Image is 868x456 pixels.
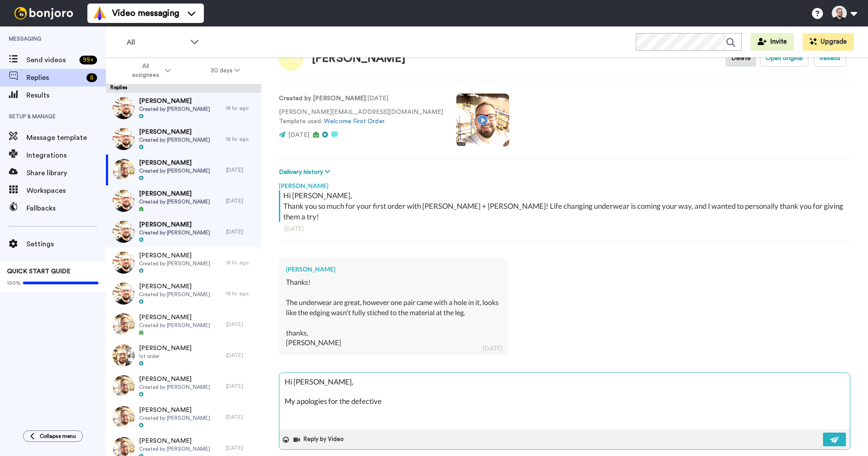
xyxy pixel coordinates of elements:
[226,383,257,390] div: [DATE]
[226,166,257,173] div: [DATE]
[113,375,135,397] img: 11682276-afbd-4b54-bc4a-fbbc98e51baf-thumb.jpg
[226,259,257,266] div: 18 hr. ago
[106,309,261,340] a: [PERSON_NAME]Created by [PERSON_NAME][DATE]
[139,97,210,106] span: [PERSON_NAME]
[106,185,261,216] a: [PERSON_NAME]Created by [PERSON_NAME][DATE]
[293,433,346,446] button: Reply by Video
[113,252,135,274] img: 0ebeb185-aceb-4ea7-b17b-5d5448b0a189-thumb.jpg
[113,313,135,335] img: 11682276-afbd-4b54-bc4a-fbbc98e51baf-thumb.jpg
[279,177,850,190] div: [PERSON_NAME]
[226,197,257,204] div: [DATE]
[139,282,210,291] span: [PERSON_NAME]
[26,150,106,161] span: Integrations
[139,136,210,143] span: Created by [PERSON_NAME]
[139,406,210,415] span: [PERSON_NAME]
[226,414,257,421] div: [DATE]
[814,50,846,67] button: Resend
[106,84,261,93] div: Replies
[26,132,106,143] span: Message template
[226,321,257,328] div: [DATE]
[7,279,21,286] span: 100%
[113,406,135,428] img: 11682276-afbd-4b54-bc4a-fbbc98e51baf-thumb.jpg
[108,58,191,83] button: All assignees
[26,72,83,83] span: Replies
[760,50,808,67] button: Open original
[113,97,135,119] img: 0ebeb185-aceb-4ea7-b17b-5d5448b0a189-thumb.jpg
[483,344,502,353] div: [DATE]
[284,224,845,233] div: [DATE]
[139,353,192,360] span: 1st order
[139,220,210,229] span: [PERSON_NAME]
[279,95,366,102] strong: Created by [PERSON_NAME]
[139,158,210,167] span: [PERSON_NAME]
[751,33,794,51] button: Invite
[106,155,261,185] a: [PERSON_NAME]Created by [PERSON_NAME][DATE]
[106,340,261,371] a: [PERSON_NAME]1st order[DATE]
[127,37,186,48] span: All
[226,228,257,235] div: [DATE]
[226,105,257,112] div: 18 hr. ago
[106,371,261,402] a: [PERSON_NAME]Created by [PERSON_NAME][DATE]
[26,185,106,196] span: Workspaces
[279,46,303,71] img: Image of Clancey Mcneal
[226,445,257,452] div: [DATE]
[279,108,443,126] p: [PERSON_NAME][EMAIL_ADDRESS][DOMAIN_NAME] Template used:
[113,344,135,366] img: efa524da-70a9-41f2-aa42-4cb2d5cfdec7-thumb.jpg
[93,6,107,20] img: vm-color.svg
[79,56,97,64] div: 99 +
[139,313,210,322] span: [PERSON_NAME]
[803,33,854,51] button: Upgrade
[139,198,210,205] span: Created by [PERSON_NAME]
[139,322,210,329] span: Created by [PERSON_NAME]
[226,352,257,359] div: [DATE]
[106,93,261,124] a: [PERSON_NAME]Created by [PERSON_NAME]18 hr. ago
[288,132,309,138] span: [DATE]
[106,124,261,155] a: [PERSON_NAME]Created by [PERSON_NAME]18 hr. ago
[112,7,179,19] span: Video messaging
[191,63,260,79] button: 30 days
[312,52,406,65] div: [PERSON_NAME]
[113,221,135,243] img: 0ebeb185-aceb-4ea7-b17b-5d5448b0a189-thumb.jpg
[139,291,210,298] span: Created by [PERSON_NAME]
[11,7,77,19] img: bj-logo-header-white.svg
[7,268,71,275] span: QUICK START GUIDE
[725,50,756,67] button: Delete
[113,283,135,305] img: 0ebeb185-aceb-4ea7-b17b-5d5448b0a189-thumb.jpg
[113,128,135,150] img: 0ebeb185-aceb-4ea7-b17b-5d5448b0a189-thumb.jpg
[128,62,163,79] span: All assignees
[286,277,500,348] div: Thanks! The underwear are great, however one pair came with a hole in it, looks like the edging w...
[106,247,261,278] a: [PERSON_NAME]Created by [PERSON_NAME]18 hr. ago
[113,190,135,212] img: 0ebeb185-aceb-4ea7-b17b-5d5448b0a189-thumb.jpg
[139,384,210,391] span: Created by [PERSON_NAME]
[26,239,106,249] span: Settings
[139,229,210,236] span: Created by [PERSON_NAME]
[139,415,210,422] span: Created by [PERSON_NAME]
[106,402,261,433] a: [PERSON_NAME]Created by [PERSON_NAME][DATE]
[830,436,840,443] img: send-white.svg
[226,290,257,297] div: 18 hr. ago
[26,55,76,65] span: Send videos
[26,90,106,101] span: Results
[283,190,848,222] div: Hi [PERSON_NAME], Thank you so much for your first order with [PERSON_NAME] + [PERSON_NAME]! Life...
[113,159,135,181] img: 11682276-afbd-4b54-bc4a-fbbc98e51baf-thumb.jpg
[286,265,500,274] div: [PERSON_NAME]
[324,118,385,124] a: Welcome First Order
[86,73,97,82] div: 5
[139,437,210,445] span: [PERSON_NAME]
[279,373,850,430] textarea: Hi [PERSON_NAME], My apologies for the defectiv
[139,106,210,113] span: Created by [PERSON_NAME]
[139,128,210,136] span: [PERSON_NAME]
[139,251,210,260] span: [PERSON_NAME]
[226,136,257,143] div: 18 hr. ago
[106,216,261,247] a: [PERSON_NAME]Created by [PERSON_NAME][DATE]
[23,430,83,442] button: Collapse menu
[139,375,210,384] span: [PERSON_NAME]
[279,167,333,177] button: Delivery history
[139,344,192,353] span: [PERSON_NAME]
[139,260,210,267] span: Created by [PERSON_NAME]
[139,189,210,198] span: [PERSON_NAME]
[40,433,76,440] span: Collapse menu
[139,445,210,452] span: Created by [PERSON_NAME]
[279,94,443,103] p: : [DATE]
